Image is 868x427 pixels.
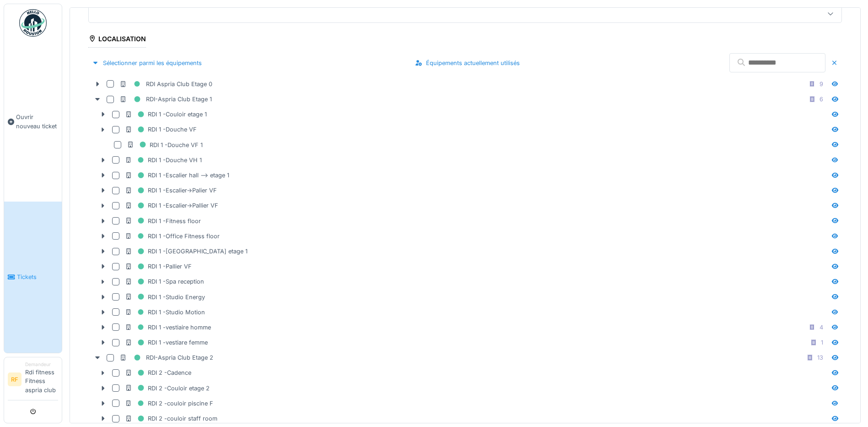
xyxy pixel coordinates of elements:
[819,323,823,332] div: 4
[119,78,212,90] div: RDI Aspria Club Etage 0
[125,398,213,409] div: RDI 2 -couloir piscine F
[119,352,213,363] div: RDI-Aspria Club Etage 2
[125,307,205,318] div: RDI 1 -Studio Motion
[125,170,229,181] div: RDI 1 -Escalier hall --> etage 1
[125,215,201,227] div: RDI 1 -Fitness floor
[125,413,217,424] div: RDI 2 -couloir staff room
[25,361,58,368] div: Demandeur
[8,361,58,400] a: RF DemandeurRdi fitness Fitness aspria club
[819,95,823,104] div: 6
[25,361,58,398] li: Rdi fitness Fitness aspria club
[125,185,217,196] div: RDI 1 -Escalier->Palier VF
[88,57,205,69] div: Sélectionner parmi les équipements
[819,80,823,88] div: 9
[119,93,212,105] div: RDI-Aspria Club Etage 1
[125,383,210,394] div: RDI 2 -Couloir etage 2
[125,367,191,378] div: RDI 2 -Cadence
[125,291,205,303] div: RDI 1 -Studio Energy
[125,154,202,166] div: RDI 1 -Douche VH 1
[125,230,220,242] div: RDI 1 -Office Fitness floor
[817,353,823,362] div: 13
[125,109,207,120] div: RDI 1 -Couloir etage 1
[8,372,22,386] li: RF
[125,200,218,211] div: RDI 1 -Escalier->Pallier VF
[4,42,62,202] a: Ouvrir nouveau ticket
[125,246,248,257] div: RDI 1 -[GEOGRAPHIC_DATA] etage 1
[88,32,146,48] div: Localisation
[127,139,203,151] div: RDI 1 -Douche VF 1
[821,338,823,347] div: 1
[125,322,211,333] div: RDI 1 -vestiaire homme
[125,337,208,348] div: RDI 1 -vestiare femme
[411,57,523,69] div: Équipements actuellement utilisés
[16,113,58,130] span: Ouvrir nouveau ticket
[17,273,58,281] span: Tickets
[125,261,192,272] div: RDI 1 -Pallier VF
[125,276,204,287] div: RDI 1 -Spa reception
[19,9,47,37] img: Badge_color-CXgf-gQk.svg
[4,202,62,353] a: Tickets
[125,124,197,135] div: RDI 1 -Douche VF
